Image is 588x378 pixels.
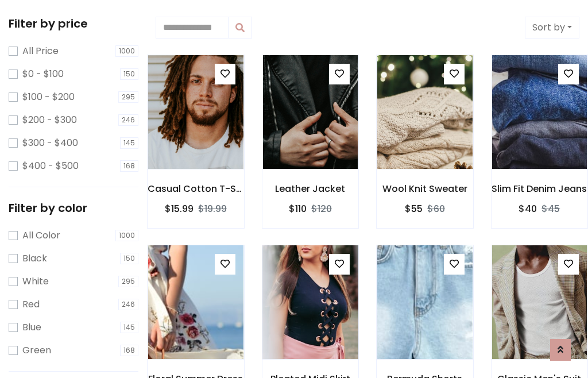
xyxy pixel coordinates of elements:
[492,183,588,194] h6: Slim Fit Denim Jeans
[118,299,138,310] span: 246
[120,68,138,80] span: 150
[22,321,41,334] label: Blue
[22,344,51,357] label: Green
[9,201,138,215] h5: Filter by color
[118,91,138,103] span: 295
[115,230,138,241] span: 1000
[165,203,194,214] h6: $15.99
[120,253,138,264] span: 150
[9,17,138,30] h5: Filter by price
[22,113,77,127] label: $200 - $300
[311,202,332,215] del: $120
[427,202,445,215] del: $60
[289,203,307,214] h6: $110
[120,160,138,172] span: 168
[120,322,138,333] span: 145
[22,275,49,288] label: White
[22,298,40,311] label: Red
[541,202,560,215] del: $45
[120,137,138,149] span: 145
[262,183,359,194] h6: Leather Jacket
[22,252,47,265] label: Black
[377,183,473,194] h6: Wool Knit Sweater
[120,345,138,356] span: 168
[22,229,60,242] label: All Color
[118,114,138,126] span: 246
[22,159,79,173] label: $400 - $500
[519,203,537,214] h6: $40
[405,203,423,214] h6: $55
[22,136,78,150] label: $300 - $400
[525,17,579,38] button: Sort by
[22,90,75,104] label: $100 - $200
[148,183,244,194] h6: Casual Cotton T-Shirt
[198,202,227,215] del: $19.99
[22,44,59,58] label: All Price
[115,45,138,57] span: 1000
[118,276,138,287] span: 295
[22,67,64,81] label: $0 - $100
